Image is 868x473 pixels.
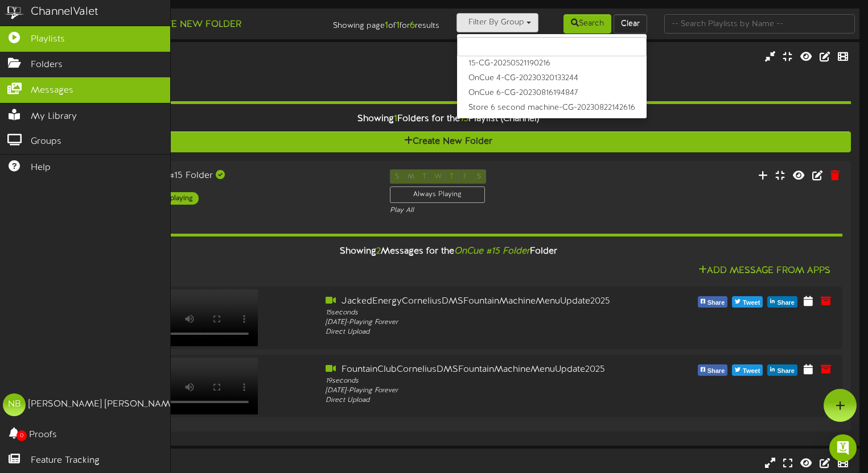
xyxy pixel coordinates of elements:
[695,264,834,278] button: Add Message From Apps
[28,398,178,411] div: [PERSON_NAME] [PERSON_NAME]
[121,169,373,182] div: OnCue #15 Folder
[614,14,647,34] button: Clear
[390,186,485,203] div: Always Playing
[767,296,797,308] button: Share
[31,135,61,148] span: Groups
[31,4,98,20] div: ChannelValet
[31,59,63,72] span: Folders
[410,20,415,31] strong: 6
[3,393,26,416] div: NB
[17,430,27,441] span: 0
[46,51,371,64] div: 15
[457,71,647,86] label: OnCue 4-CG-20230320133244
[31,33,65,46] span: Playlists
[732,364,763,376] button: Tweet
[698,296,728,308] button: Share
[454,246,530,256] i: OnCue #15 Folder
[396,20,400,31] strong: 1
[457,115,647,130] label: Store 61-CG-20250701154746
[46,73,371,83] div: # 15433
[46,457,371,470] div: OnCue 4
[37,107,859,131] div: Showing Folders for the Playlist (Channel)
[46,239,851,264] div: Showing Messages for the Folder
[326,308,637,318] div: 15 seconds
[29,429,57,442] span: Proofs
[326,363,637,376] div: FountainClubCorneliusDMSFountainMachineMenuUpdate2025
[775,297,797,309] span: Share
[31,110,77,123] span: My Library
[385,20,388,31] strong: 1
[829,434,857,462] div: Open Intercom Messenger
[460,114,468,124] i: 15
[741,365,762,377] span: Tweet
[741,297,762,309] span: Tweet
[664,14,855,34] input: -- Search Playlists by Name --
[376,246,381,256] span: 2
[326,396,637,405] div: Direct Upload
[457,86,647,101] label: OnCue 6-CG-20230816194847
[698,364,728,376] button: Share
[705,365,727,377] span: Share
[775,365,797,377] span: Share
[326,295,637,308] div: JackedEnergyCorneliusDMSFountainMachineMenuUpdate2025
[310,13,448,32] div: Showing page of for results
[456,34,647,119] ul: Filter By Group
[31,84,73,97] span: Messages
[563,14,611,34] button: Search
[326,318,637,327] div: [DATE] - Playing Forever
[705,297,727,309] span: Share
[767,364,797,376] button: Share
[46,64,371,73] div: IDC PRO ( 12:5 )
[326,386,637,396] div: [DATE] - Playing Forever
[457,101,647,115] label: Store 6 second machine-CG-20230822142616
[31,454,100,467] span: Feature Tracking
[457,56,647,71] label: 15-CG-20250521190216
[46,131,851,152] button: Create New Folder
[326,376,637,386] div: 19 seconds
[732,296,763,308] button: Tweet
[390,206,574,215] div: Play All
[326,327,637,337] div: Direct Upload
[31,161,51,175] span: Help
[121,182,373,192] div: IDC PRO ( 12:5 )
[394,114,397,124] span: 1
[456,13,538,32] button: Filter By Group
[131,18,245,32] button: Create New Folder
